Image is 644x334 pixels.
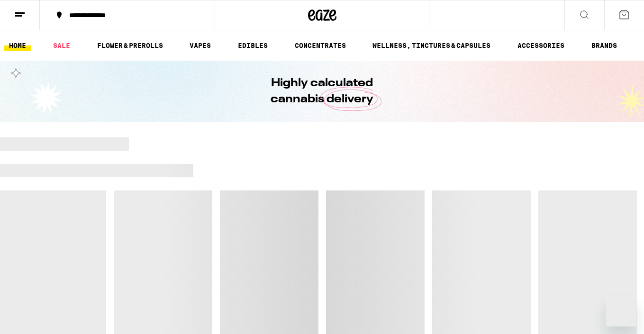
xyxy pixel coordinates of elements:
a: BRANDS [587,40,622,51]
iframe: Button to launch messaging window [606,296,636,326]
a: ACCESSORIES [513,40,569,51]
a: SALE [48,40,75,51]
a: FLOWER & PREROLLS [92,40,168,51]
a: WELLNESS, TINCTURES & CAPSULES [368,40,495,51]
a: EDIBLES [233,40,272,51]
a: CONCENTRATES [290,40,351,51]
a: HOME [4,40,31,51]
h1: Highly calculated cannabis delivery [244,75,400,108]
a: VAPES [185,40,216,51]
